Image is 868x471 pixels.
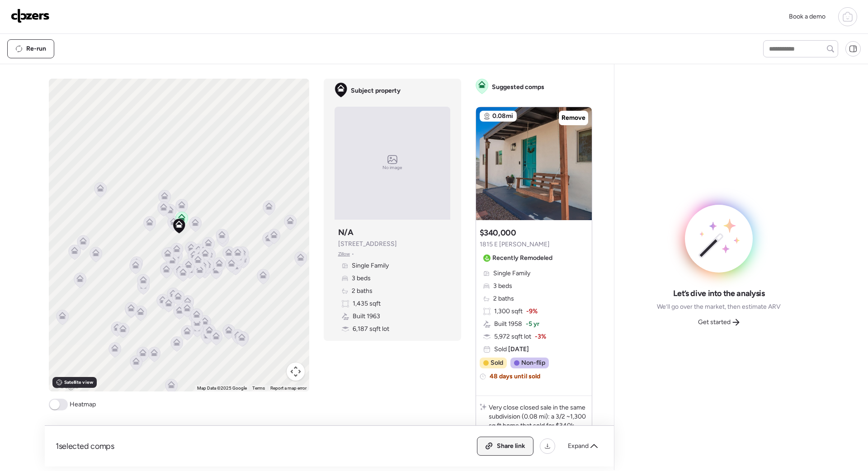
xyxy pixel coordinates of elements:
span: -9% [526,307,538,316]
span: Recently Remodeled [492,254,552,263]
span: Let’s dive into the analysis [673,288,765,299]
span: Subject property [351,86,401,95]
span: Sold [494,345,529,354]
span: [DATE] [507,345,529,353]
span: 3 beds [352,274,371,283]
h3: $340,000 [480,227,516,238]
span: 2 baths [352,287,373,296]
span: Book a demo [789,13,826,20]
span: 1,435 sqft [353,299,381,308]
button: Map camera controls [287,363,305,381]
span: Expand [568,442,589,451]
span: Built 1958 [494,320,522,329]
span: 3 beds [493,282,512,291]
span: Map Data ©2025 Google [197,386,247,391]
span: 5,972 sqft lot [494,332,531,341]
span: -3% [535,332,546,341]
img: Google [51,380,81,391]
span: 1815 E [PERSON_NAME] [480,240,550,249]
span: Sold [491,358,503,367]
span: Heatmap [70,400,96,409]
h3: N/A [338,227,354,238]
span: 48 days until sold [490,372,540,381]
a: Report a map error [270,386,307,391]
span: 1,300 sqft [494,307,523,316]
span: Single Family [493,269,530,278]
span: 6,187 sqft lot [353,325,389,334]
a: Terms (opens in new tab) [252,386,265,391]
span: Zillow [338,250,350,258]
span: Non-flip [521,358,545,367]
a: Open this area in Google Maps (opens a new window) [51,380,81,391]
span: 1 selected comps [56,441,114,452]
span: No image [382,164,402,171]
span: 2 baths [493,294,514,303]
span: • [352,250,354,258]
img: Logo [11,9,50,23]
span: Get started [698,318,731,327]
span: Built 1963 [353,312,380,321]
span: Remove [561,113,585,122]
span: [STREET_ADDRESS] [338,240,397,249]
span: Single Family [352,261,389,270]
span: 0.08mi [492,112,513,121]
span: -5 yr [526,320,539,329]
span: Share link [497,442,525,451]
span: Suggested comps [492,83,544,92]
span: Re-run [26,44,46,53]
span: We’ll go over the market, then estimate ARV [657,302,781,311]
span: Satellite view [64,379,93,386]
